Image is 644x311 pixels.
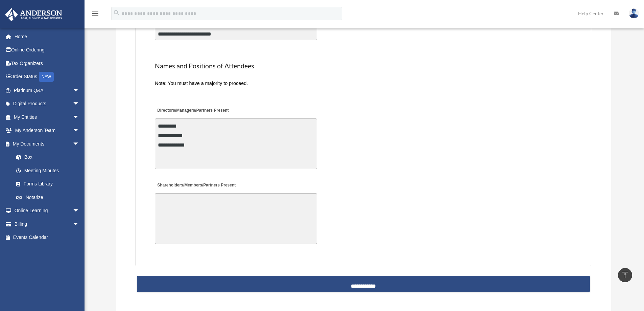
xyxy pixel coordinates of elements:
a: Forms Library [9,177,90,191]
a: vertical_align_top [618,268,632,282]
span: arrow_drop_down [73,137,86,151]
a: menu [91,12,99,18]
label: Directors/Managers/Partners Present [155,106,231,115]
a: Notarize [9,191,90,204]
a: Billingarrow_drop_down [5,217,90,231]
i: menu [91,9,99,18]
h2: Names and Positions of Attendees [155,61,572,71]
a: Events Calendar [5,231,90,244]
span: arrow_drop_down [73,204,86,218]
a: Meeting Minutes [9,164,86,177]
span: Note: You must have a majority to proceed. [155,81,248,86]
a: My Entitiesarrow_drop_down [5,110,90,124]
i: search [113,9,120,17]
a: Digital Productsarrow_drop_down [5,97,90,111]
a: Box [9,151,90,164]
a: My Documentsarrow_drop_down [5,137,90,151]
i: vertical_align_top [621,271,629,279]
a: Tax Organizers [5,57,90,70]
div: NEW [39,72,54,82]
span: arrow_drop_down [73,97,86,111]
img: User Pic [629,8,639,18]
img: Anderson Advisors Platinum Portal [3,8,64,21]
label: Shareholders/Members/Partners Present [155,181,237,190]
span: arrow_drop_down [73,217,86,231]
a: My Anderson Teamarrow_drop_down [5,124,90,137]
a: Online Learningarrow_drop_down [5,204,90,218]
a: Home [5,30,90,43]
a: Online Ordering [5,43,90,57]
span: arrow_drop_down [73,124,86,138]
a: Platinum Q&Aarrow_drop_down [5,84,90,97]
span: arrow_drop_down [73,84,86,97]
span: arrow_drop_down [73,110,86,124]
a: Order StatusNEW [5,70,90,84]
